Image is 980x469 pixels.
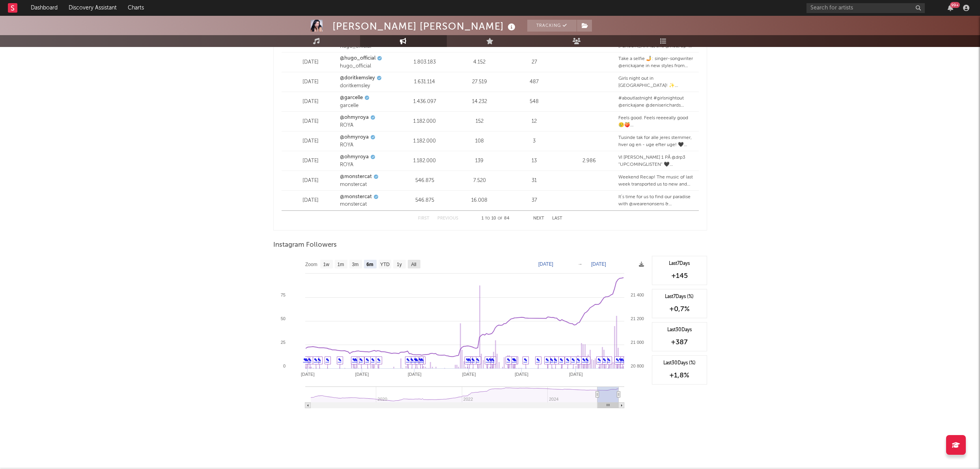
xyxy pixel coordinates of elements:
[656,360,703,367] div: Last 30 Days (%)
[619,358,622,362] a: ✎
[326,358,329,362] a: ✎
[399,58,450,66] div: 1.803.183
[466,358,469,362] a: ✎
[340,141,395,149] div: ROYA
[618,55,694,69] div: Take a selfie 🤳: singer-songwriter @erickajane in new styles from HUGO Womenswear #iamHUGO
[585,358,589,362] a: ✎
[286,157,336,165] div: [DATE]
[571,358,575,362] a: ✎
[806,3,925,13] input: Search for artists
[607,358,610,362] a: ✎
[533,216,544,221] button: Next
[509,137,560,145] div: 3
[354,358,358,362] a: ✎
[618,75,694,89] div: Girls night out in [GEOGRAPHIC_DATA]! ✨ #repost @garcelle ・・・ #aboutlastnight #girlsnightout @eri...
[631,364,644,368] text: 20 800
[656,260,703,267] div: Last 7 Days
[454,177,505,185] div: 7.520
[308,358,312,362] a: ✎
[399,157,450,165] div: 1.182.000
[471,358,475,362] a: ✎
[340,201,395,208] div: monstercat
[616,358,619,362] a: ✎
[618,174,694,188] div: Weekend Recap! The music of last week transported us to new and wonderful lands thanks to @xilent...
[948,5,953,11] button: 99+
[621,358,624,362] a: ✎
[340,62,395,70] div: hugo_official
[399,137,450,145] div: 1.182.000
[286,137,336,145] div: [DATE]
[340,173,372,181] a: @monstercat
[366,262,373,267] text: 6m
[371,358,375,362] a: ✎
[515,372,528,377] text: [DATE]
[340,161,395,169] div: ROYA
[950,2,960,8] div: 99 +
[340,133,369,141] a: @ohmyroya
[564,157,614,165] div: 2.986
[420,358,424,362] a: ✎
[618,95,694,109] div: #aboutlastnight #girlsnightout @erickajane @deniserichards @lisarinna @doritkemsley #andsoitbegins
[323,262,329,267] text: 1w
[509,157,560,165] div: 13
[656,338,703,347] div: +387
[340,74,375,82] a: @doritkemsley
[591,261,606,267] text: [DATE]
[582,358,586,362] a: ✎
[509,78,560,86] div: 487
[545,358,549,362] a: ✎
[489,358,492,362] a: ✎
[437,216,458,221] button: Previous
[399,98,450,106] div: 1.436.097
[340,181,395,189] div: monstercat
[476,358,480,362] a: ✎
[380,262,389,267] text: YTD
[286,177,336,185] div: [DATE]
[454,157,505,165] div: 139
[338,358,342,362] a: ✎
[462,372,476,377] text: [DATE]
[509,58,560,66] div: 27
[359,358,363,362] a: ✎
[485,217,490,220] span: to
[618,193,694,208] div: It’s time for us to find our paradise with @wearenonsens & @erickajane showing the way with their...
[406,358,410,362] a: ✎
[554,358,557,362] a: ✎
[399,78,450,86] div: 1.631.114
[618,134,694,148] div: Tusinde tak for alle jeres stemmer, hver og en - uge efter uge! 🖤 Vi har haft den mest fantastisk...
[618,114,694,129] div: Feels good. Feels reeeeally good 🥲🍑 TAK @kato_music @erickajane @ena_cosovic 🖤🖤🖤
[317,358,321,362] a: ✎
[280,340,285,345] text: 25
[286,98,336,106] div: [DATE]
[538,261,553,267] text: [DATE]
[509,177,560,185] div: 31
[560,358,563,362] a: ✎
[340,94,363,102] a: @garcelle
[603,358,606,362] a: ✎
[377,358,381,362] a: ✎
[566,358,569,362] a: ✎
[283,364,285,368] text: 0
[454,197,505,204] div: 16.008
[314,358,317,362] a: ✎
[352,358,356,362] a: ✎
[340,153,369,161] a: @ohmyroya
[303,358,307,362] a: ✎
[286,58,336,66] div: [DATE]
[340,193,372,201] a: @monstercat
[305,262,317,267] text: Zoom
[509,197,560,204] div: 37
[352,262,358,267] text: 3m
[656,371,703,380] div: +1,8 %
[509,118,560,126] div: 12
[631,316,644,321] text: 21 200
[273,240,337,250] span: Instagram Followers
[618,154,694,168] div: VI [PERSON_NAME] 1 PÅ @drp3 "UPCOMINGLISTEN" 🖤 TAK TIL ALLE JER! Og til @erickajane & @ena_cosovi...
[454,78,505,86] div: 27.519
[509,98,560,106] div: 548
[414,358,417,362] a: ✎
[550,358,553,362] a: ✎
[498,217,502,220] span: of
[507,358,510,362] a: ✎
[597,358,601,362] a: ✎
